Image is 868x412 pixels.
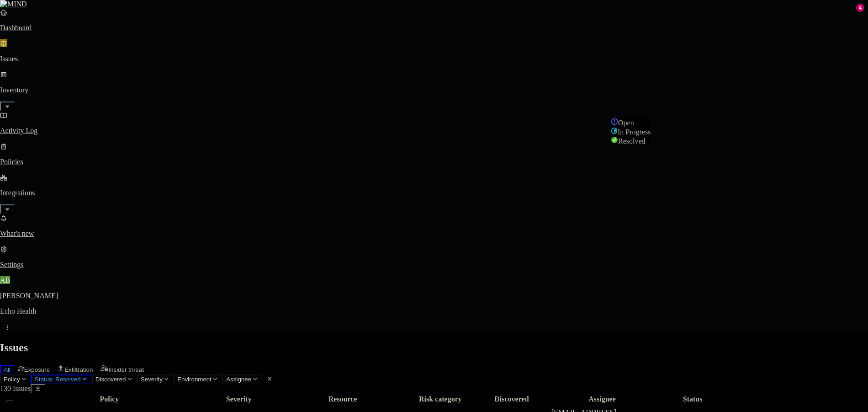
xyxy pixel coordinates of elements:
[611,127,618,134] img: status-in-progress
[618,119,634,127] span: Open
[611,118,618,125] img: status-open
[618,137,646,145] span: Resolved
[618,128,651,136] span: In Progress
[611,136,618,144] img: status-resolved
